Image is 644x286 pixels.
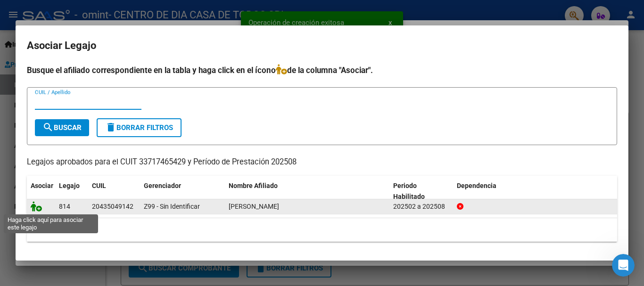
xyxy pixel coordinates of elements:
[393,201,449,212] div: 202502 a 202508
[27,64,617,76] h4: Busque el afiliado correspondiente en la tabla y haga click en el ícono de la columna "Asociar".
[27,218,617,242] div: 1 registros
[97,118,182,137] button: Borrar Filtros
[59,203,70,210] span: 814
[457,182,496,189] span: Dependencia
[229,182,278,189] span: Nombre Afiliado
[92,201,133,212] div: 20435049142
[225,176,389,207] datatable-header-cell: Nombre Afiliado
[144,182,181,189] span: Gerenciador
[42,122,54,133] mat-icon: search
[59,182,80,189] span: Legajo
[92,182,106,189] span: CUIL
[31,182,53,189] span: Asociar
[453,176,618,207] datatable-header-cell: Dependencia
[105,123,173,132] span: Borrar Filtros
[229,203,279,210] span: SUAREZ VACAREZZA AGUSTIN
[42,123,82,132] span: Buscar
[27,37,617,55] h2: Asociar Legajo
[140,176,225,207] datatable-header-cell: Gerenciador
[389,176,453,207] datatable-header-cell: Periodo Habilitado
[55,176,88,207] datatable-header-cell: Legajo
[27,176,55,207] datatable-header-cell: Asociar
[27,156,617,168] p: Legajos aprobados para el CUIT 33717465429 y Período de Prestación 202508
[612,254,635,277] iframe: Intercom live chat
[393,182,425,200] span: Periodo Habilitado
[144,203,200,210] span: Z99 - Sin Identificar
[88,176,140,207] datatable-header-cell: CUIL
[35,119,89,136] button: Buscar
[105,122,116,133] mat-icon: delete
